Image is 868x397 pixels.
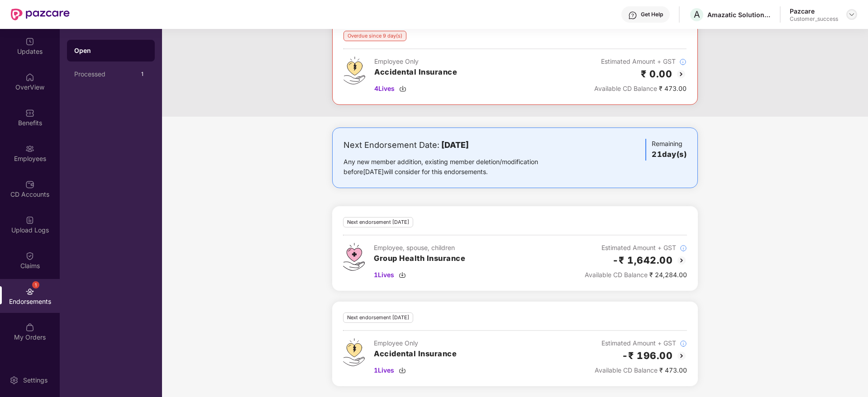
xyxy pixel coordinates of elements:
[694,9,700,20] span: A
[399,271,406,279] img: svg+xml;base64,PHN2ZyBpZD0iRG93bmxvYWQtMzJ4MzIiIHhtbG5zPSJodHRwOi8vd3d3LnczLm9yZy8yMDAwL3N2ZyIgd2...
[343,338,365,366] img: svg+xml;base64,PHN2ZyB4bWxucz0iaHR0cDovL3d3dy53My5vcmcvMjAwMC9zdmciIHdpZHRoPSI0OS4zMjEiIGhlaWdodD...
[622,348,673,363] h2: -₹ 196.00
[680,340,687,347] img: svg+xml;base64,PHN2ZyBpZD0iSW5mb18tXzMyeDMyIiBkYXRhLW5hbWU9IkluZm8gLSAzMngzMiIgeG1sbnM9Imh0dHA6Ly...
[612,253,673,268] h2: -₹ 1,642.00
[343,31,406,41] div: Overdue since 9 day(s)
[25,109,34,118] img: svg+xml;base64,PHN2ZyBpZD0iQmVuZWZpdHMiIHhtbG5zPSJodHRwOi8vd3d3LnczLm9yZy8yMDAwL3N2ZyIgd2lkdGg9Ij...
[343,243,365,271] img: svg+xml;base64,PHN2ZyB4bWxucz0iaHR0cDovL3d3dy53My5vcmcvMjAwMC9zdmciIHdpZHRoPSI0Ny43MTQiIGhlaWdodD...
[10,376,19,385] img: svg+xml;base64,PHN2ZyBpZD0iU2V0dGluZy0yMHgyMCIgeG1sbnM9Imh0dHA6Ly93d3cudzMub3JnLzIwMDAvc3ZnIiB3aW...
[374,253,465,265] h3: Group Health Insurance
[137,69,148,80] div: 1
[594,57,687,66] div: Estimated Amount + GST
[585,271,648,279] span: Available CD Balance
[399,367,406,374] img: svg+xml;base64,PHN2ZyBpZD0iRG93bmxvYWQtMzJ4MzIiIHhtbG5zPSJodHRwOi8vd3d3LnczLm9yZy8yMDAwL3N2ZyIgd2...
[676,69,687,80] img: svg+xml;base64,PHN2ZyBpZD0iQmFjay0yMHgyMCIgeG1sbnM9Imh0dHA6Ly93d3cudzMub3JnLzIwMDAvc3ZnIiB3aWR0aD...
[25,251,34,260] img: svg+xml;base64,PHN2ZyBpZD0iQ2xhaW0iIHhtbG5zPSJodHRwOi8vd3d3LnczLm9yZy8yMDAwL3N2ZyIgd2lkdGg9IjIwIi...
[25,37,34,46] img: svg+xml;base64,PHN2ZyBpZD0iVXBkYXRlZCIgeG1sbnM9Imh0dHA6Ly93d3cudzMub3JnLzIwMDAvc3ZnIiB3aWR0aD0iMj...
[11,9,70,20] img: New Pazcare Logo
[641,11,663,18] div: Get Help
[585,243,687,253] div: Estimated Amount + GST
[676,350,687,361] img: svg+xml;base64,PHN2ZyBpZD0iQmFjay0yMHgyMCIgeG1sbnM9Imh0dHA6Ly93d3cudzMub3JnLzIwMDAvc3ZnIiB3aWR0aD...
[679,58,687,66] img: svg+xml;base64,PHN2ZyBpZD0iSW5mb18tXzMyeDMyIiBkYXRhLW5hbWU9IkluZm8gLSAzMngzMiIgeG1sbnM9Imh0dHA6Ly...
[20,376,50,385] div: Settings
[628,11,637,20] img: svg+xml;base64,PHN2ZyBpZD0iSGVscC0zMngzMiIgeG1sbnM9Imh0dHA6Ly93d3cudzMub3JnLzIwMDAvc3ZnIiB3aWR0aD...
[32,281,39,288] div: 1
[399,85,406,92] img: svg+xml;base64,PHN2ZyBpZD0iRG93bmxvYWQtMzJ4MzIiIHhtbG5zPSJodHRwOi8vd3d3LnczLm9yZy8yMDAwL3N2ZyIgd2...
[343,57,365,85] img: svg+xml;base64,PHN2ZyB4bWxucz0iaHR0cDovL3d3dy53My5vcmcvMjAwMC9zdmciIHdpZHRoPSI0OS4zMjEiIGhlaWdodD...
[645,139,687,161] div: Remaining
[595,366,658,374] span: Available CD Balance
[343,312,413,323] div: Next endorsement [DATE]
[594,85,657,92] span: Available CD Balance
[343,217,413,227] div: Next endorsement [DATE]
[374,66,457,78] h3: Accidental Insurance
[790,7,838,15] div: Pazcare
[74,71,137,78] div: Processed
[595,338,687,348] div: Estimated Amount + GST
[676,255,687,266] img: svg+xml;base64,PHN2ZyBpZD0iQmFjay0yMHgyMCIgeG1sbnM9Imh0dHA6Ly93d3cudzMub3JnLzIwMDAvc3ZnIiB3aWR0aD...
[374,84,395,94] span: 4 Lives
[374,270,394,280] span: 1 Lives
[595,365,687,375] div: ₹ 473.00
[652,149,687,161] h3: 21 day(s)
[25,216,34,225] img: svg+xml;base64,PHN2ZyBpZD0iVXBsb2FkX0xvZ3MiIGRhdGEtbmFtZT0iVXBsb2FkIExvZ3MiIHhtbG5zPSJodHRwOi8vd3...
[641,66,672,81] h2: ₹ 0.00
[74,46,148,55] div: Open
[374,243,465,253] div: Employee, spouse, children
[374,365,394,375] span: 1 Lives
[343,139,567,151] div: Next Endorsement Date:
[680,245,687,252] img: svg+xml;base64,PHN2ZyBpZD0iSW5mb18tXzMyeDMyIiBkYXRhLW5hbWU9IkluZm8gLSAzMngzMiIgeG1sbnM9Imh0dHA6Ly...
[594,84,687,94] div: ₹ 473.00
[441,140,469,150] b: [DATE]
[374,57,457,66] div: Employee Only
[25,180,34,189] img: svg+xml;base64,PHN2ZyBpZD0iQ0RfQWNjb3VudHMiIGRhdGEtbmFtZT0iQ0QgQWNjb3VudHMiIHhtbG5zPSJodHRwOi8vd3...
[374,338,457,348] div: Employee Only
[343,157,567,177] div: Any new member addition, existing member deletion/modification before [DATE] will consider for th...
[25,323,34,332] img: svg+xml;base64,PHN2ZyBpZD0iTXlfT3JkZXJzIiBkYXRhLW5hbWU9Ik15IE9yZGVycyIgeG1sbnM9Imh0dHA6Ly93d3cudz...
[707,10,771,19] div: Amazatic Solutions Llp
[848,11,855,18] img: svg+xml;base64,PHN2ZyBpZD0iRHJvcGRvd24tMzJ4MzIiIHhtbG5zPSJodHRwOi8vd3d3LnczLm9yZy8yMDAwL3N2ZyIgd2...
[25,73,34,82] img: svg+xml;base64,PHN2ZyBpZD0iSG9tZSIgeG1sbnM9Imh0dHA6Ly93d3cudzMub3JnLzIwMDAvc3ZnIiB3aWR0aD0iMjAiIG...
[25,287,34,296] img: svg+xml;base64,PHN2ZyBpZD0iRW5kb3JzZW1lbnRzIiB4bWxucz0iaHR0cDovL3d3dy53My5vcmcvMjAwMC9zdmciIHdpZH...
[585,270,687,280] div: ₹ 24,284.00
[790,15,838,23] div: Customer_success
[25,144,34,153] img: svg+xml;base64,PHN2ZyBpZD0iRW1wbG95ZWVzIiB4bWxucz0iaHR0cDovL3d3dy53My5vcmcvMjAwMC9zdmciIHdpZHRoPS...
[374,348,457,360] h3: Accidental Insurance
